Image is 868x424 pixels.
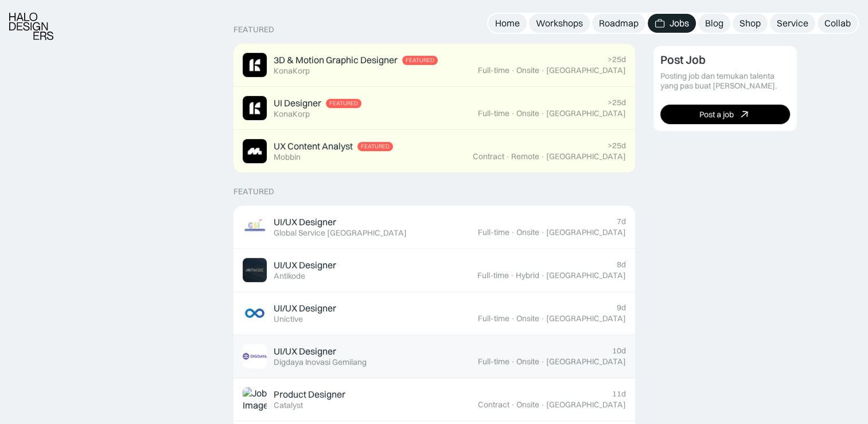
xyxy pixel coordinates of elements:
div: Blog [705,17,723,29]
img: Job Image [243,387,267,411]
div: Onsite [516,228,539,237]
img: Job Image [243,139,267,163]
div: · [540,228,545,237]
a: Roadmap [592,14,645,33]
a: Job ImageUI/UX DesignerAntikode8dFull-time·Hybrid·[GEOGRAPHIC_DATA] [233,249,635,292]
div: KonaKorp [274,109,310,119]
a: Job ImageUI/UX DesignerDigdaya Inovasi Gemilang10dFull-time·Onsite·[GEOGRAPHIC_DATA] [233,335,635,378]
div: UI/UX Designer [274,345,336,357]
div: Onsite [516,400,539,410]
div: Full-time [478,109,509,118]
div: Jobs [670,17,689,29]
div: Hybrid [516,271,539,280]
a: Blog [698,14,730,33]
div: Featured [329,100,358,107]
div: Unictive [274,314,303,324]
div: Service [777,17,808,29]
div: Full-time [478,314,509,323]
div: Product Designer [274,388,345,400]
a: Workshops [529,14,590,33]
div: Workshops [536,17,583,29]
div: Post a job [699,109,734,119]
div: Digdaya Inovasi Gemilang [274,357,367,367]
div: [GEOGRAPHIC_DATA] [546,314,626,323]
div: Collab [824,17,851,29]
div: [GEOGRAPHIC_DATA] [546,65,626,75]
a: Job ImageUI/UX DesignerGlobal Service [GEOGRAPHIC_DATA]7dFull-time·Onsite·[GEOGRAPHIC_DATA] [233,206,635,249]
div: Mobbin [274,152,301,162]
div: [GEOGRAPHIC_DATA] [546,271,626,280]
div: Antikode [274,271,305,281]
div: · [505,152,510,161]
a: Service [770,14,815,33]
img: Job Image [243,53,267,77]
div: 10d [612,346,626,356]
div: KonaKorp [274,66,310,76]
div: · [540,65,545,75]
div: UI/UX Designer [274,302,336,314]
div: Catalyst [274,400,303,410]
div: · [511,314,515,323]
div: Global Service [GEOGRAPHIC_DATA] [274,228,407,238]
a: Job ImageUI/UX DesignerUnictive9dFull-time·Onsite·[GEOGRAPHIC_DATA] [233,292,635,335]
div: Remote [511,152,539,161]
div: >25d [608,141,626,151]
div: UI Designer [274,97,321,109]
div: · [540,109,545,118]
div: Featured [406,57,434,64]
div: UI/UX Designer [274,216,336,228]
div: · [511,228,515,237]
div: UI/UX Designer [274,259,336,271]
a: Job Image3D & Motion Graphic DesignerFeaturedKonaKorp>25dFull-time·Onsite·[GEOGRAPHIC_DATA] [233,44,635,87]
div: Full-time [477,271,509,280]
div: · [540,152,545,161]
div: Contract [473,152,504,161]
div: Onsite [516,65,539,75]
div: · [540,357,545,367]
div: · [510,271,515,280]
div: · [511,400,515,410]
div: Post Job [660,53,706,67]
div: >25d [608,98,626,107]
div: 9d [617,303,626,313]
div: Full-time [478,65,509,75]
div: Shop [739,17,761,29]
div: 7d [617,217,626,226]
div: Contract [478,400,509,410]
a: Collab [818,14,858,33]
img: Job Image [243,344,267,368]
div: 8d [617,260,626,269]
div: · [511,65,515,75]
img: Job Image [243,215,267,239]
div: · [540,314,545,323]
div: · [511,357,515,367]
a: Home [488,14,527,33]
div: · [540,400,545,410]
div: Onsite [516,109,539,118]
img: Job Image [243,96,267,120]
div: Posting job dan temukan talenta yang pas buat [PERSON_NAME]. [660,71,790,91]
a: Job ImageUI DesignerFeaturedKonaKorp>25dFull-time·Onsite·[GEOGRAPHIC_DATA] [233,87,635,130]
div: Featured [361,143,390,150]
div: [GEOGRAPHIC_DATA] [546,357,626,367]
a: Job ImageProduct DesignerCatalyst11dContract·Onsite·[GEOGRAPHIC_DATA] [233,378,635,421]
div: Full-time [478,228,509,237]
div: Featured [233,187,274,196]
div: Home [495,17,520,29]
div: Roadmap [599,17,639,29]
a: Jobs [648,14,696,33]
div: [GEOGRAPHIC_DATA] [546,400,626,410]
div: [GEOGRAPHIC_DATA] [546,152,626,161]
div: 3D & Motion Graphic Designer [274,54,398,66]
div: · [540,271,545,280]
img: Job Image [243,301,267,325]
div: [GEOGRAPHIC_DATA] [546,109,626,118]
img: Job Image [243,258,267,282]
div: Full-time [478,357,509,367]
div: · [511,109,515,118]
a: Post a job [660,105,790,124]
div: >25d [608,55,626,64]
div: [GEOGRAPHIC_DATA] [546,228,626,237]
div: Onsite [516,357,539,367]
div: Onsite [516,314,539,323]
